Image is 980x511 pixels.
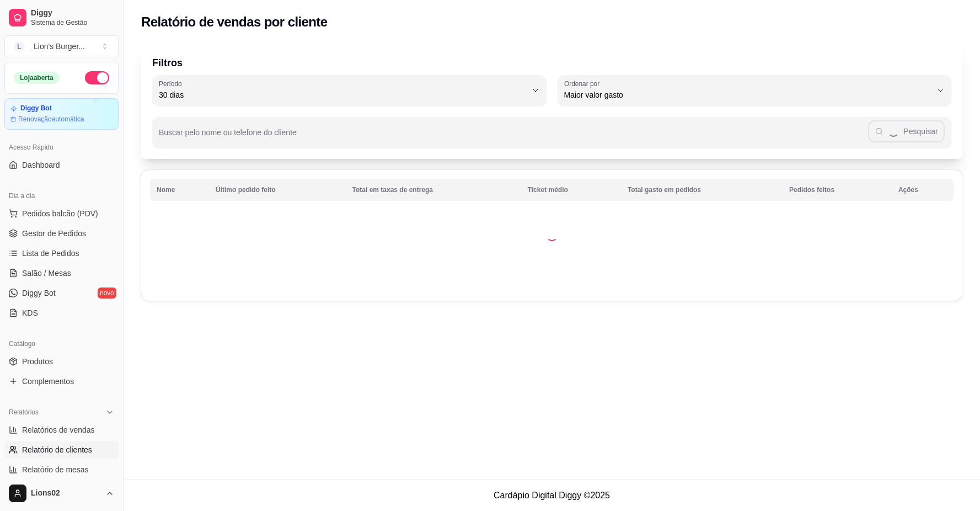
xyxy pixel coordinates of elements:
a: Diggy Botnovo [4,284,119,302]
span: Maior valor gasto [564,89,932,100]
a: Relatórios de vendas [4,421,119,439]
h2: Relatório de vendas por cliente [141,13,328,31]
label: Ordenar por [564,79,603,88]
span: Relatório de clientes [22,444,92,455]
a: Relatório de mesas [4,461,119,478]
footer: Cardápio Digital Diggy © 2025 [124,480,980,511]
span: Lions02 [31,488,101,498]
span: Produtos [22,356,53,367]
article: Diggy Bot [20,104,52,113]
input: Buscar pelo nome ou telefone do cliente [159,131,868,142]
span: Complementos [22,376,74,387]
label: Período [159,79,185,88]
span: Salão / Mesas [22,268,71,279]
button: Período30 dias [152,75,547,106]
button: Ordenar porMaior valor gasto [558,75,952,106]
span: Gestor de Pedidos [22,228,86,239]
div: Dia a dia [4,187,119,205]
div: Acesso Rápido [4,139,119,156]
div: Loja aberta [14,72,60,84]
span: L [14,41,25,52]
a: Produtos [4,353,119,370]
a: Lista de Pedidos [4,244,119,262]
button: Select a team [4,35,119,57]
a: DiggySistema de Gestão [4,4,119,31]
a: Gestor de Pedidos [4,225,119,242]
p: Filtros [152,55,951,71]
div: Catálogo [4,335,119,353]
span: Diggy [31,8,114,18]
span: Relatórios de vendas [22,424,95,435]
a: Dashboard [4,156,119,174]
a: Complementos [4,372,119,390]
span: KDS [22,307,38,318]
span: Sistema de Gestão [31,18,114,27]
div: Loading [547,230,558,241]
span: Diggy Bot [22,288,56,299]
span: Pedidos balcão (PDV) [22,208,98,219]
span: Lista de Pedidos [22,248,79,259]
a: KDS [4,304,119,322]
a: Salão / Mesas [4,264,119,282]
a: Relatório de clientes [4,441,119,459]
span: Dashboard [22,159,60,171]
span: Relatório de mesas [22,464,89,475]
article: Renovação automática [18,115,84,124]
a: Diggy BotRenovaçãoautomática [4,98,119,130]
div: Lion's Burger ... [34,41,85,52]
span: Relatórios [9,408,39,417]
span: 30 dias [159,89,527,100]
button: Alterar Status [85,71,109,84]
button: Lions02 [4,480,119,507]
button: Pedidos balcão (PDV) [4,205,119,222]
